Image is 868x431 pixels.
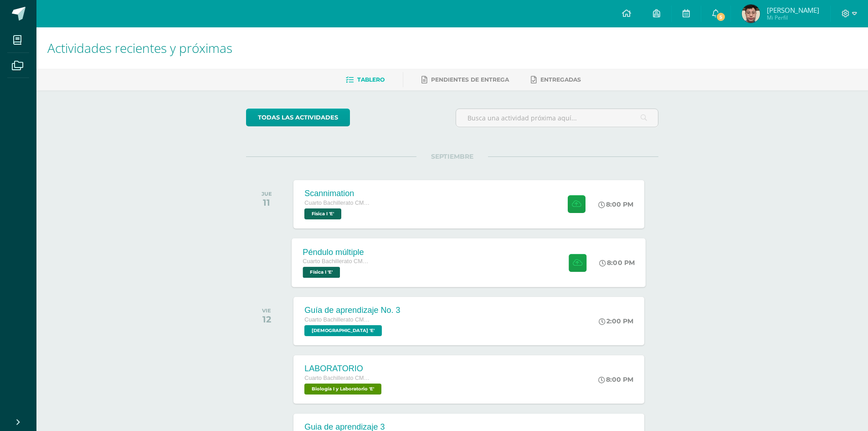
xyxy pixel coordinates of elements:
a: Tablero [346,73,385,87]
span: Actividades recientes y próximas [47,39,232,57]
span: Biología I y Laboratorio 'E' [304,384,381,395]
div: 11 [262,197,272,208]
div: 2:00 PM [599,317,633,325]
span: Cuarto Bachillerato CMP Bachillerato en CCLL con Orientación en Computación [303,258,372,265]
span: Cuarto Bachillerato CMP Bachillerato en CCLL con Orientación en Computación [304,317,373,323]
div: LABORATORIO [304,364,384,374]
span: 5 [716,12,726,22]
span: Pendientes de entrega [431,76,509,83]
span: Física I 'E' [304,208,341,219]
div: Guía de aprendizaje No. 3 [304,306,400,315]
span: Física I 'E' [303,267,340,278]
span: [PERSON_NAME] [767,5,819,15]
a: Pendientes de entrega [421,73,509,87]
span: Mi Perfil [767,14,819,21]
span: Cuarto Bachillerato CMP Bachillerato en CCLL con Orientación en Computación [304,375,373,381]
img: 0289aebecc762b59376f8b5324734b79.png [742,5,760,23]
span: Biblia 'E' [304,325,382,336]
div: Scannimation [304,189,373,198]
a: Entregadas [531,73,581,87]
span: Entregadas [540,76,581,83]
span: Cuarto Bachillerato CMP Bachillerato en CCLL con Orientación en Computación [304,200,373,206]
div: VIE [262,307,271,314]
a: todas las Actividades [246,109,350,126]
span: Tablero [357,76,385,83]
div: 12 [262,314,271,325]
div: JUE [262,191,272,197]
input: Busca una actividad próxima aquí... [456,109,658,127]
div: 8:00 PM [598,200,633,208]
div: 8:00 PM [600,259,635,267]
div: 8:00 PM [598,375,633,384]
span: SEPTIEMBRE [416,152,488,161]
div: Péndulo múltiple [303,247,372,257]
